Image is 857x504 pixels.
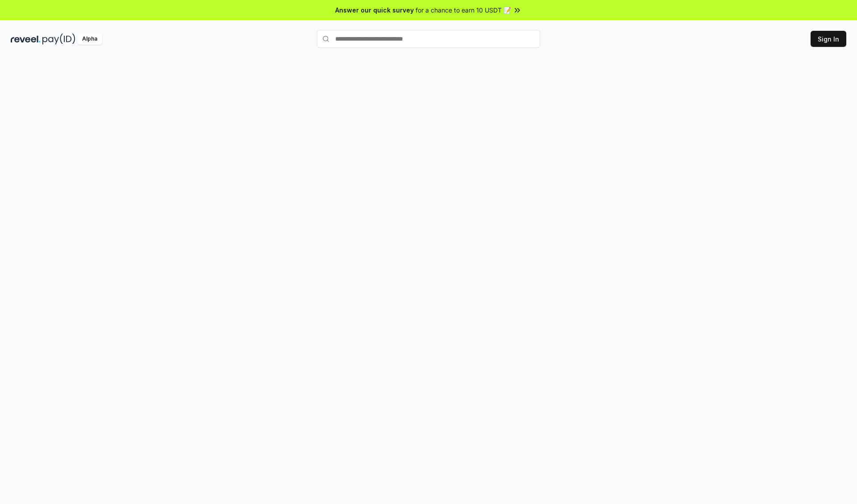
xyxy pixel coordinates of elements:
button: Sign In [811,31,846,47]
img: reveel_dark [11,33,41,45]
span: Answer our quick survey [335,5,414,15]
img: pay_id [42,33,75,45]
span: for a chance to earn 10 USDT 📝 [416,5,511,15]
div: Alpha [77,33,102,45]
